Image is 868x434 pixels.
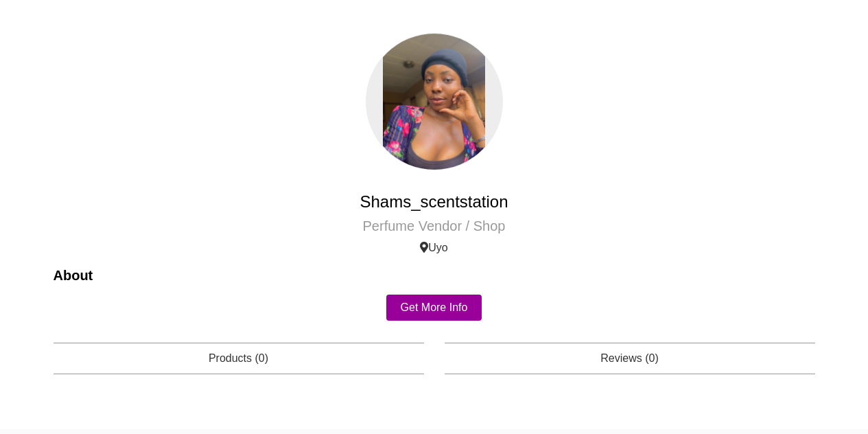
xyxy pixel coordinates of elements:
[366,33,503,170] img: logo
[54,218,815,234] h5: Perfume Vendor / Shop
[386,295,482,321] a: Get More Info
[54,343,424,374] p: Products (0)
[445,343,815,374] p: Reviews (0)
[54,192,815,212] h4: Shams_scentstation
[54,268,93,283] b: About
[54,240,815,256] p: Uyo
